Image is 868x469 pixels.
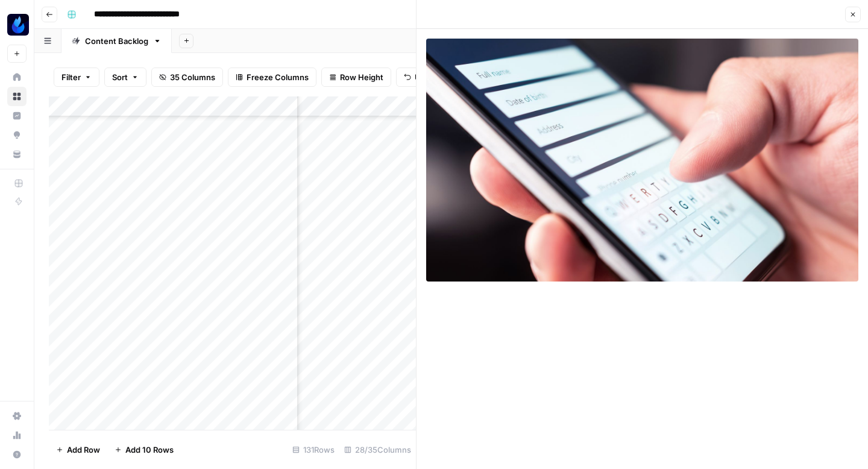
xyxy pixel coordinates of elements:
[288,440,339,459] div: 131 Rows
[247,71,309,83] span: Freeze Columns
[339,440,416,459] div: 28/35 Columns
[67,444,100,456] span: Add Row
[61,29,172,53] a: Content Backlog
[151,68,223,87] button: 35 Columns
[7,106,27,125] a: Insights
[104,68,146,87] button: Sort
[7,145,27,164] a: Your Data
[7,406,27,426] a: Settings
[125,444,174,456] span: Add 10 Rows
[85,35,148,47] div: Content Backlog
[321,68,391,87] button: Row Height
[7,445,27,464] button: Help + Support
[7,68,27,87] a: Home
[228,68,316,87] button: Freeze Columns
[107,440,181,459] button: Add 10 Rows
[7,10,27,40] button: Workspace: AgentFire Content
[7,14,29,36] img: AgentFire Content Logo
[7,87,27,106] a: Browse
[61,71,81,83] span: Filter
[112,71,128,83] span: Sort
[426,39,858,282] img: Row/Cell
[54,68,99,87] button: Filter
[396,68,443,87] button: Undo
[49,440,107,459] button: Add Row
[340,71,383,83] span: Row Height
[170,71,215,83] span: 35 Columns
[7,125,27,145] a: Opportunities
[7,426,27,445] a: Usage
